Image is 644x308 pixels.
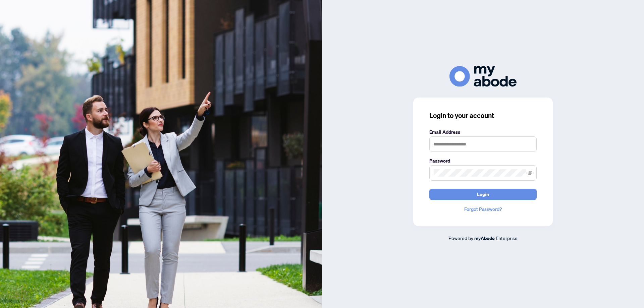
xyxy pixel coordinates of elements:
[429,157,537,165] label: Password
[449,66,517,86] img: ma-logo
[474,235,495,242] a: myAbode
[429,111,537,120] h3: Login to your account
[429,205,537,213] a: Forgot Password?
[528,171,532,175] span: eye-invisible
[496,235,518,241] span: Enterprise
[429,128,537,136] label: Email Address
[448,235,473,241] span: Powered by
[477,189,489,200] span: Login
[429,189,537,200] button: Login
